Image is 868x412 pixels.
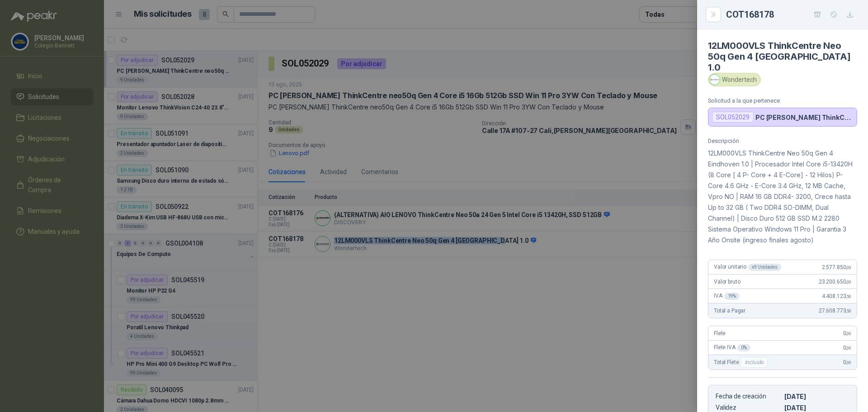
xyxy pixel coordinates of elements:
[716,404,781,412] p: Validez
[714,344,750,351] span: Flete IVA
[710,75,720,85] img: Company Logo
[846,279,851,284] span: ,00
[843,330,851,336] span: 0
[846,294,851,299] span: ,50
[819,308,851,314] span: 27.608.773
[846,346,851,350] span: ,00
[755,114,853,121] p: PC [PERSON_NAME] ThinkCentre neo50q Gen 4 Core i5 16Gb 512Gb SSD Win 11 Pro 3YW Con Teclado y Mouse
[708,148,857,245] p: 12LM000VLS ThinkCentre Neo 50q Gen 4 Eindhoven 1.0 | Procesador Intel Core i5-13420H (8 Core [ 4 ...
[724,293,740,300] div: 19 %
[737,344,750,351] div: 0 %
[712,112,754,123] div: SOL052029
[714,293,740,300] span: IVA
[822,264,851,270] span: 2.577.850
[819,279,851,285] span: 23.200.650
[846,360,851,365] span: ,00
[741,357,768,368] div: Incluido
[714,308,745,314] span: Total a Pagar
[822,293,851,299] span: 4.408.123
[846,331,851,336] span: ,00
[846,308,851,313] span: ,50
[714,264,781,271] span: Valor unitario
[714,330,726,336] span: Flete
[714,279,740,285] span: Valor bruto
[843,359,851,365] span: 0
[784,404,849,412] p: [DATE]
[716,393,781,400] p: Fecha de creación
[784,393,849,400] p: [DATE]
[708,137,857,144] p: Descripción
[708,97,857,104] p: Solicitud a la que pertenece
[714,357,769,368] span: Total Flete
[708,9,719,20] button: Close
[846,265,851,270] span: ,00
[748,264,781,271] div: x 9 Unidades
[843,345,851,351] span: 0
[726,7,857,22] div: COT168178
[708,40,857,73] h4: 12LM000VLS ThinkCentre Neo 50q Gen 4 [GEOGRAPHIC_DATA] 1.0
[708,73,761,86] div: Wondertech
